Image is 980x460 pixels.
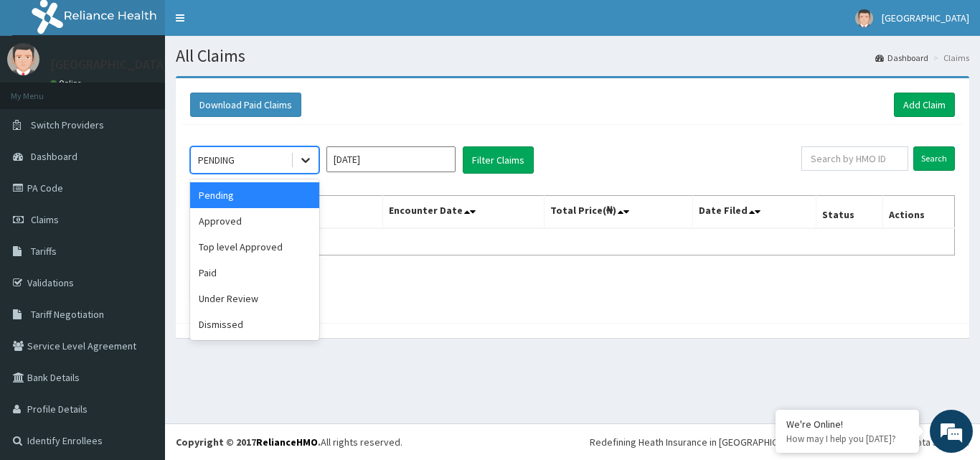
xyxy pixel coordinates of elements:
img: User Image [7,43,39,75]
div: Pending [190,182,319,208]
div: Approved [190,208,319,234]
input: Search [913,146,955,171]
span: Tariffs [31,245,57,258]
div: Paid [190,260,319,286]
a: Online [50,78,85,88]
span: Tariff Negotiation [31,308,104,321]
th: Date Filed [693,196,816,229]
p: [GEOGRAPHIC_DATA] [50,58,169,71]
p: How may I help you today? [786,433,908,445]
span: Switch Providers [31,118,104,131]
div: Redefining Heath Insurance in [GEOGRAPHIC_DATA] using Telemedicine and Data Science! [590,435,969,449]
a: Dashboard [875,52,928,64]
button: Filter Claims [463,146,534,174]
footer: All rights reserved. [165,423,980,460]
th: Actions [882,196,954,229]
input: Search by HMO ID [801,146,908,171]
h1: All Claims [176,47,969,65]
button: Download Paid Claims [190,93,301,117]
img: User Image [855,9,873,27]
div: Dismissed [190,311,319,337]
div: Top level Approved [190,234,319,260]
strong: Copyright © 2017 . [176,436,321,449]
a: Add Claim [894,93,955,117]
span: Dashboard [31,150,77,163]
th: Status [816,196,883,229]
span: [GEOGRAPHIC_DATA] [882,11,969,24]
th: Encounter Date [383,196,544,229]
div: PENDING [198,153,235,167]
th: Total Price(₦) [544,196,693,229]
input: Select Month and Year [326,146,456,172]
span: Claims [31,213,59,226]
li: Claims [930,52,969,64]
div: We're Online! [786,418,908,431]
div: Under Review [190,286,319,311]
a: RelianceHMO [256,436,318,449]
